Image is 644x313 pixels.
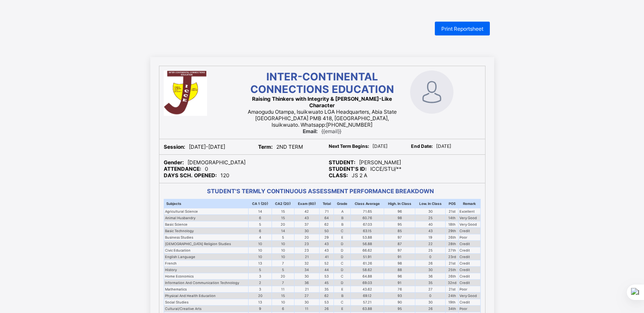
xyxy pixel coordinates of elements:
[294,280,320,286] td: 36
[329,166,367,172] b: STUDENT'S ID:
[319,247,333,254] td: 43
[446,293,459,299] td: 24th
[446,215,459,221] td: 14th
[351,199,384,208] th: Class Average
[384,260,415,267] td: 98
[459,234,480,241] td: Poor
[334,286,351,293] td: E
[294,273,320,280] td: 30
[319,241,333,247] td: 43
[294,267,320,273] td: 34
[250,70,394,96] span: INTER-CONTINENTAL CONNECTIONS EDUCATION
[334,199,351,208] th: Grade
[351,228,384,234] td: 63.15
[459,199,480,208] th: Remark
[319,293,333,299] td: 62
[329,172,367,179] span: JS 2 A
[272,228,294,234] td: 14
[249,241,272,247] td: 10
[459,293,480,299] td: Very Good
[334,280,351,286] td: D
[329,166,401,172] span: ICCE/STU/**
[384,234,415,241] td: 97
[446,299,459,306] td: 19th
[294,221,320,228] td: 37
[164,306,249,312] td: Cultural/Creative Arts
[334,293,351,299] td: B
[164,234,249,241] td: Business Studies
[164,208,249,215] td: Agricultural Science
[459,280,480,286] td: Credit
[272,221,294,228] td: 20
[384,299,415,306] td: 90
[351,254,384,260] td: 51.91
[164,267,249,273] td: History
[415,228,446,234] td: 43
[415,306,446,312] td: 26
[272,286,294,293] td: 11
[272,241,294,247] td: 10
[252,96,392,109] span: Raising Thinkers with Integrity & [PERSON_NAME]-Like Character
[164,280,249,286] td: Information And Communication Technology
[459,254,480,260] td: Credit
[459,260,480,267] td: Credit
[272,208,294,215] td: 15
[415,299,446,306] td: 30
[319,306,333,312] td: 26
[415,247,446,254] td: 25
[334,234,351,241] td: E
[334,221,351,228] td: B
[415,293,446,299] td: 0
[249,273,272,280] td: 3
[164,273,249,280] td: Home Economics
[164,199,249,208] th: Subjects
[351,293,384,299] td: 69.12
[164,254,249,260] td: English Language
[319,267,333,273] td: 44
[459,241,480,247] td: Credit
[351,273,384,280] td: 64.88
[164,299,249,306] td: Social Studies
[294,260,320,267] td: 32
[384,267,415,273] td: 88
[384,293,415,299] td: 93
[294,199,320,208] th: Exam (60)
[334,299,351,306] td: C
[351,299,384,306] td: 57.21
[351,280,384,286] td: 69.03
[459,267,480,273] td: Credit
[351,215,384,221] td: 60.76
[164,166,208,172] span: 0
[351,241,384,247] td: 56.88
[164,172,230,179] span: 120
[415,241,446,247] td: 22
[319,221,333,228] td: 62
[415,234,446,241] td: 19
[446,234,459,241] td: 26th
[446,247,459,254] td: 27th
[459,286,480,293] td: Poor
[249,208,272,215] td: 14
[249,234,272,241] td: 4
[294,208,320,215] td: 42
[249,299,272,306] td: 13
[272,199,294,208] th: CA2 (20)
[249,293,272,299] td: 20
[249,215,272,221] td: 6
[446,306,459,312] td: 34th
[319,260,333,267] td: 52
[272,215,294,221] td: 15
[351,221,384,228] td: 67.03
[459,306,480,312] td: Poor
[334,306,351,312] td: E
[249,280,272,286] td: 2
[334,247,351,254] td: D
[249,254,272,260] td: 10
[334,215,351,221] td: B
[272,254,294,260] td: 10
[411,144,451,149] span: [DATE]
[319,208,333,215] td: 71
[446,254,459,260] td: 23rd
[334,228,351,234] td: C
[351,247,384,254] td: 66.62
